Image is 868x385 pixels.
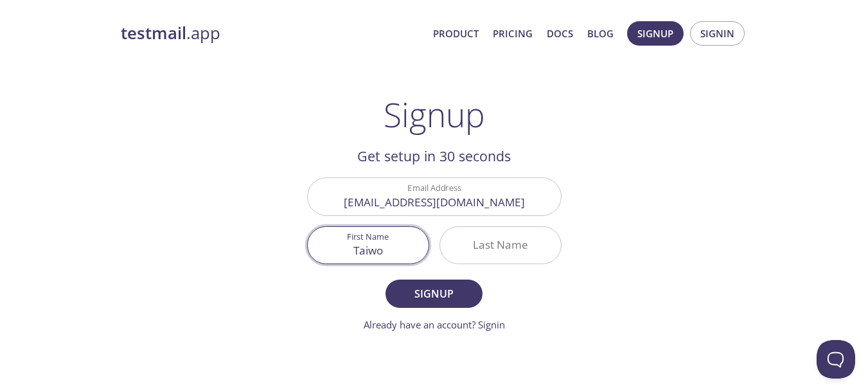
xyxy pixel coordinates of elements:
[700,25,734,42] span: Signin
[307,145,562,167] h2: Get setup in 30 seconds
[817,340,855,379] iframe: Help Scout Beacon - Open
[637,25,673,42] span: Signup
[493,25,533,42] a: Pricing
[587,25,614,42] a: Blog
[384,95,485,134] h1: Signup
[121,22,186,44] strong: testmail
[364,318,505,331] a: Already have an account? Signin
[121,22,423,44] a: testmail.app
[547,25,573,42] a: Docs
[385,280,482,308] button: Signup
[627,21,684,46] button: Signup
[433,25,479,42] a: Product
[690,21,745,46] button: Signin
[400,285,468,303] span: Signup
